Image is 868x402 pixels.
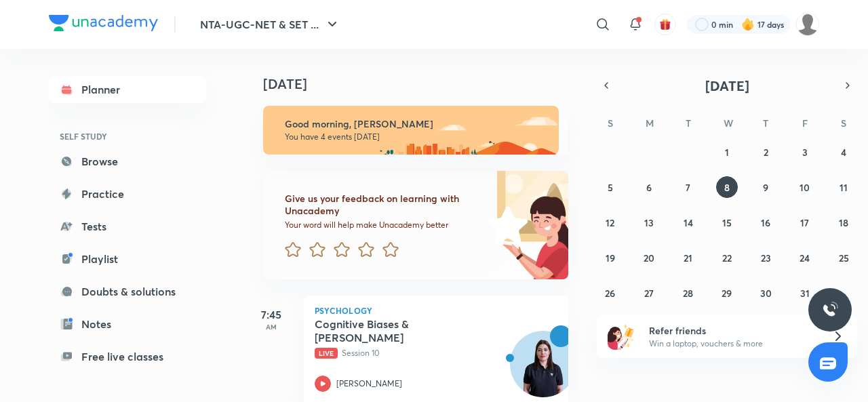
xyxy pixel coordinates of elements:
button: October 24, 2025 [794,247,816,268]
button: October 10, 2025 [794,176,816,198]
abbr: October 27, 2025 [644,287,654,300]
abbr: October 6, 2025 [646,181,652,194]
abbr: October 21, 2025 [684,252,692,264]
a: Tests [49,213,206,240]
button: October 23, 2025 [755,247,776,268]
button: October 2, 2025 [755,141,776,163]
button: October 19, 2025 [599,247,621,268]
abbr: October 10, 2025 [800,181,810,194]
button: October 14, 2025 [677,212,699,233]
a: Playlist [49,245,206,273]
button: October 21, 2025 [677,247,699,268]
abbr: October 3, 2025 [802,146,808,159]
button: October 20, 2025 [638,247,660,268]
abbr: October 7, 2025 [686,181,690,194]
button: October 9, 2025 [755,176,776,198]
a: Doubts & solutions [49,278,206,305]
button: [DATE] [616,76,838,95]
button: October 3, 2025 [794,141,816,163]
abbr: Thursday [763,117,768,129]
button: October 1, 2025 [716,141,738,163]
abbr: Sunday [608,117,613,129]
img: ttu [822,302,838,318]
button: October 8, 2025 [716,176,738,198]
abbr: October 9, 2025 [763,181,768,194]
h6: Good morning, [PERSON_NAME] [285,118,547,130]
a: Planner [49,76,206,103]
button: October 22, 2025 [716,247,738,268]
abbr: Saturday [841,117,846,129]
button: October 31, 2025 [794,282,816,304]
abbr: October 24, 2025 [800,252,810,264]
abbr: October 25, 2025 [839,252,849,264]
a: Browse [49,148,206,175]
button: October 27, 2025 [638,282,660,304]
img: referral [608,323,635,350]
h6: Refer friends [649,323,816,338]
abbr: October 31, 2025 [800,287,810,300]
span: [DATE] [705,77,749,95]
button: October 16, 2025 [755,212,776,233]
button: October 18, 2025 [833,212,854,233]
button: October 5, 2025 [599,176,621,198]
img: feedback_image [441,171,568,279]
abbr: October 12, 2025 [606,216,614,229]
abbr: October 15, 2025 [722,216,732,229]
abbr: October 5, 2025 [608,181,613,194]
button: avatar [654,14,676,35]
abbr: October 28, 2025 [683,287,693,300]
p: Session 10 [315,347,528,359]
img: streak [741,18,755,31]
abbr: Wednesday [724,117,733,129]
img: Company Logo [49,15,158,31]
abbr: October 30, 2025 [760,287,772,300]
button: October 17, 2025 [794,212,816,233]
button: October 4, 2025 [833,141,854,163]
abbr: Friday [802,117,808,129]
abbr: October 14, 2025 [684,216,693,229]
abbr: October 13, 2025 [644,216,654,229]
p: Psychology [315,306,557,315]
button: NTA-UGC-NET & SET ... [192,11,349,38]
abbr: October 11, 2025 [840,181,848,194]
abbr: Monday [646,117,654,129]
abbr: October 20, 2025 [644,252,654,264]
img: morning [263,106,559,155]
button: October 29, 2025 [716,282,738,304]
p: [PERSON_NAME] [336,378,402,390]
button: October 28, 2025 [677,282,699,304]
button: October 15, 2025 [716,212,738,233]
a: Practice [49,180,206,207]
p: Your word will help make Unacademy better [285,220,483,230]
img: ranjini [796,13,819,36]
abbr: October 29, 2025 [722,287,732,300]
abbr: October 8, 2025 [724,181,730,194]
abbr: October 18, 2025 [839,216,848,229]
h5: Cognitive Biases & Fallacies [315,317,484,344]
abbr: October 22, 2025 [722,252,732,264]
abbr: October 19, 2025 [606,252,615,264]
h6: SELF STUDY [49,125,206,148]
span: Live [315,348,338,359]
abbr: October 17, 2025 [800,216,809,229]
a: Free live classes [49,343,206,370]
button: October 30, 2025 [755,282,776,304]
h5: 7:45 [244,306,298,323]
button: October 26, 2025 [599,282,621,304]
a: Notes [49,310,206,338]
button: October 11, 2025 [833,176,854,198]
abbr: October 23, 2025 [761,252,771,264]
abbr: October 26, 2025 [605,287,615,300]
p: AM [244,323,298,331]
abbr: Tuesday [686,117,691,129]
h6: Give us your feedback on learning with Unacademy [285,193,483,217]
button: October 12, 2025 [599,212,621,233]
abbr: October 1, 2025 [725,146,729,159]
abbr: October 16, 2025 [761,216,770,229]
img: avatar [659,18,671,31]
abbr: October 2, 2025 [764,146,768,159]
p: You have 4 events [DATE] [285,132,547,142]
p: Win a laptop, vouchers & more [649,338,816,350]
button: October 13, 2025 [638,212,660,233]
a: Company Logo [49,15,158,35]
